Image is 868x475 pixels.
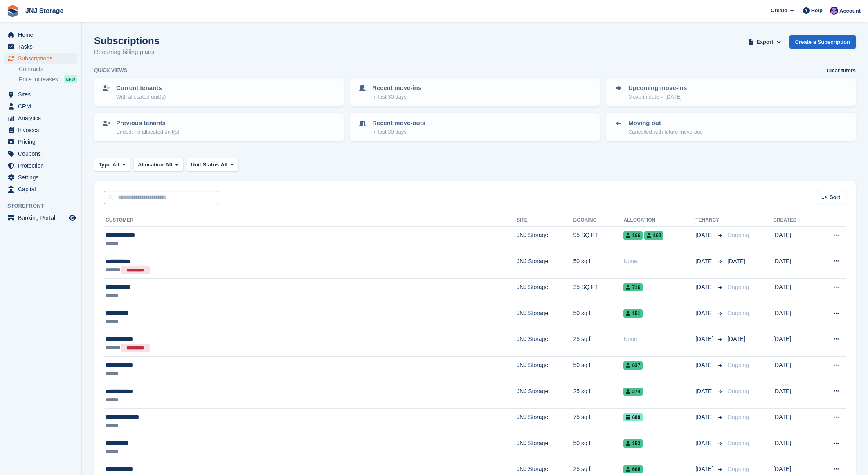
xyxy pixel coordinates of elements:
[95,114,343,141] a: Previous tenants Ended, no allocated unit(s)
[133,158,183,171] button: Allocation: All
[7,5,19,17] img: stora-icon-8386f47178a22dfd0bd8f6a31ec36ba5ce8667c1dd55bd0f319d3a0aa187defe.svg
[573,357,623,383] td: 50 sq ft
[727,258,745,264] span: [DATE]
[4,101,77,112] a: menu
[826,67,856,75] a: Clear filters
[191,161,221,169] span: Unit Status:
[623,439,643,448] span: 153
[351,78,599,105] a: Recent move-ins In last 30 days
[4,124,77,136] a: menu
[116,93,166,101] p: With allocated unit(s)
[95,78,343,105] a: Current tenants With allocated unit(s)
[4,136,77,148] a: menu
[695,283,715,291] span: [DATE]
[517,435,573,461] td: JNJ Storage
[695,387,715,396] span: [DATE]
[19,65,77,73] a: Contracts
[573,227,623,253] td: 95 SQ FT
[4,148,77,159] a: menu
[94,35,160,46] h1: Subscriptions
[517,357,573,383] td: JNJ Storage
[4,172,77,183] a: menu
[573,253,623,279] td: 50 sq ft
[165,161,172,169] span: All
[517,279,573,305] td: JNJ Storage
[628,93,687,101] p: Move-in date > [DATE]
[747,35,783,49] button: Export
[517,409,573,435] td: JNJ Storage
[351,114,599,141] a: Recent move-outs In last 30 days
[727,284,749,290] span: Ongoing
[18,29,67,40] span: Home
[573,435,623,461] td: 50 sq ft
[727,232,749,238] span: Ongoing
[18,112,67,124] span: Analytics
[372,93,421,101] p: In last 30 days
[4,184,77,195] a: menu
[573,331,623,357] td: 25 sq ft
[628,128,702,136] p: Cancelled with future move-out
[773,331,815,357] td: [DATE]
[112,161,119,169] span: All
[623,309,643,318] span: 151
[116,119,180,128] p: Previous tenants
[811,7,823,15] span: Help
[727,388,749,394] span: Ongoing
[573,383,623,409] td: 25 sq ft
[773,435,815,461] td: [DATE]
[517,383,573,409] td: JNJ Storage
[623,335,695,343] div: None
[773,409,815,435] td: [DATE]
[773,253,815,279] td: [DATE]
[573,305,623,331] td: 50 sq ft
[18,160,67,171] span: Protection
[4,89,77,100] a: menu
[628,119,702,128] p: Moving out
[789,35,856,49] a: Create a Subscription
[727,440,749,446] span: Ongoing
[187,158,238,171] button: Unit Status: All
[623,413,643,421] span: 689
[773,383,815,409] td: [DATE]
[727,310,749,316] span: Ongoing
[517,305,573,331] td: JNJ Storage
[623,361,643,370] span: 637
[517,227,573,253] td: JNJ Storage
[695,214,724,227] th: Tenancy
[517,253,573,279] td: JNJ Storage
[727,362,749,368] span: Ongoing
[221,161,228,169] span: All
[623,257,695,266] div: None
[773,357,815,383] td: [DATE]
[623,231,643,240] span: 166
[19,75,77,84] a: Price increases NEW
[4,29,77,40] a: menu
[94,158,130,171] button: Type: All
[773,279,815,305] td: [DATE]
[18,148,67,159] span: Coupons
[695,335,715,343] span: [DATE]
[695,361,715,370] span: [DATE]
[607,114,855,141] a: Moving out Cancelled with future move-out
[695,309,715,318] span: [DATE]
[4,41,77,52] a: menu
[18,184,67,195] span: Capital
[573,214,623,227] th: Booking
[623,283,643,291] span: 716
[756,38,773,46] span: Export
[7,202,81,210] span: Storefront
[517,331,573,357] td: JNJ Storage
[4,160,77,171] a: menu
[138,161,165,169] span: Allocation:
[4,212,77,224] a: menu
[372,83,421,93] p: Recent move-ins
[727,466,749,472] span: Ongoing
[116,83,166,93] p: Current tenants
[99,161,112,169] span: Type:
[644,231,663,240] span: 168
[18,53,67,64] span: Subscriptions
[104,214,517,227] th: Customer
[771,7,787,15] span: Create
[94,67,127,74] h6: Quick views
[18,212,67,224] span: Booking Portal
